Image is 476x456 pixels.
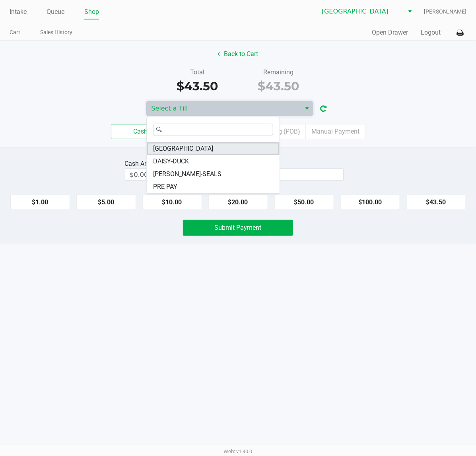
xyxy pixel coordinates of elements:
span: [PERSON_NAME] [424,8,466,16]
a: Sales History [40,27,72,37]
button: Logout [421,28,441,37]
button: $43.50 [406,195,466,210]
button: $10.00 [142,195,202,210]
button: $50.00 [274,195,334,210]
span: [GEOGRAPHIC_DATA] [322,7,399,16]
button: Back to Cart [213,47,264,62]
div: $43.50 [163,77,232,95]
label: Manual Payment [306,124,365,139]
button: $20.00 [208,195,268,210]
span: DAISY-DUCK [153,157,189,166]
span: Submit Payment [215,224,262,231]
span: [PERSON_NAME]-SEALS [153,169,221,179]
label: Cash [111,124,171,139]
button: $1.00 [10,195,70,210]
button: Select [301,101,313,116]
a: Intake [10,6,27,17]
span: PRE-PAY [153,182,177,192]
a: Queue [47,6,64,17]
button: $5.00 [76,195,136,210]
div: Cash Amount [125,159,166,169]
button: Select [404,4,416,19]
span: [GEOGRAPHIC_DATA] [153,144,213,153]
button: $100.00 [340,195,400,210]
span: Select a Till [152,104,297,113]
a: Cart [10,27,20,37]
span: Web: v1.40.0 [224,448,253,454]
button: Submit Payment [183,220,293,236]
div: Total [163,68,232,77]
button: Open Drawer [372,28,408,37]
div: Remaining [244,68,314,77]
a: Shop [84,6,99,17]
div: $43.50 [244,77,314,95]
